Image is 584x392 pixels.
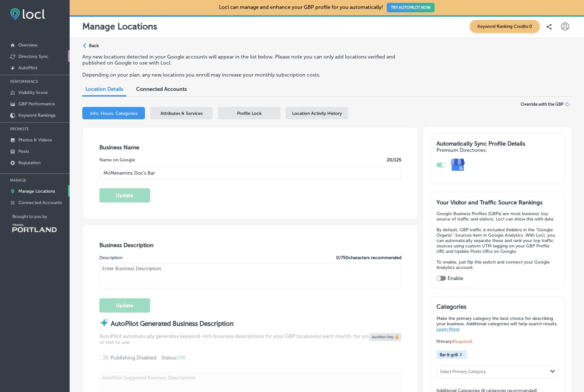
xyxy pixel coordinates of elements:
p: Google Business Profiles (GBPs) are most business' top source of traffic and visitors. Locl can s... [436,211,558,222]
span: Profile Lock [237,111,261,116]
h3: Your Visitor and Traffic Source Rankings [436,199,558,206]
a: Learn More [436,327,460,332]
p: Brought to you by [12,214,70,219]
h3: Automatically Sync Profile Details [436,140,558,147]
img: autopilot-icon [99,318,109,327]
p: Back [89,43,99,48]
label: 0 / 750 characters recommended [336,255,401,260]
span: Location Activity History [292,111,342,116]
button: Update [99,298,150,313]
label: 20 /125 [387,157,401,163]
h4: Premium Directories: [436,147,558,153]
div: Select Primary Category [440,369,486,374]
p: Directory Sync [18,54,48,59]
img: Travel Portland [12,224,57,232]
span: Connected Accounts [136,86,187,92]
p: Connected Accounts [18,200,62,205]
span: (Required) [452,339,472,344]
button: TRY AUTOPILOT NOW [387,3,435,12]
p: Posts [18,149,29,154]
img: e7ababfa220611ac49bdb491a11684a6.png [446,153,470,177]
h3: Categories [436,303,558,313]
p: Any new locations detected in your Google accounts will appear in the list below. Please note you... [82,54,400,66]
span: Override with the GBP [521,102,563,107]
button: X [458,352,464,357]
p: To enable, just flip this switch and connect your Google Analytics account. [436,259,558,270]
p: Keyword Rankings [18,113,55,118]
span: Info, Hours, Categories [90,111,137,116]
p: Photos & Videos [18,137,52,143]
strong: AutoPilot Generated Business Description [111,320,234,327]
span: Bar & grill [440,352,458,357]
p: Depending on your plan, any new locations you enroll may increase your monthly subscription costs. [82,72,400,78]
img: fda3e92497d09a02dc62c9cd864e3231.png [10,8,45,20]
h3: Business Description [99,242,401,249]
p: Reputation [18,160,41,165]
button: Update [99,188,150,202]
p: Make the primary category the best choice for describing your business. Additional categories wil... [436,316,558,332]
label: Description [99,255,122,260]
span: Attributes & Services [160,111,203,116]
h3: Business Name [99,144,401,151]
span: Keyword Ranking Credits: 0 [470,20,540,33]
span: Primary [436,339,472,344]
p: Manage Locations [18,189,55,194]
input: Enter Location Name [99,167,401,179]
span: Location Details [85,86,123,92]
p: By default, GBP traffic is included (hidden) in the "Google Organic" Sources item in Google Analy... [436,227,558,254]
p: Manage Locations [82,21,157,32]
p: GBP Performance [18,101,55,107]
p: Visibility Score [18,90,48,95]
label: Enable [448,275,463,281]
label: Name on Google [99,157,135,163]
p: AutoPilot [18,65,37,71]
p: Overview [18,42,37,48]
